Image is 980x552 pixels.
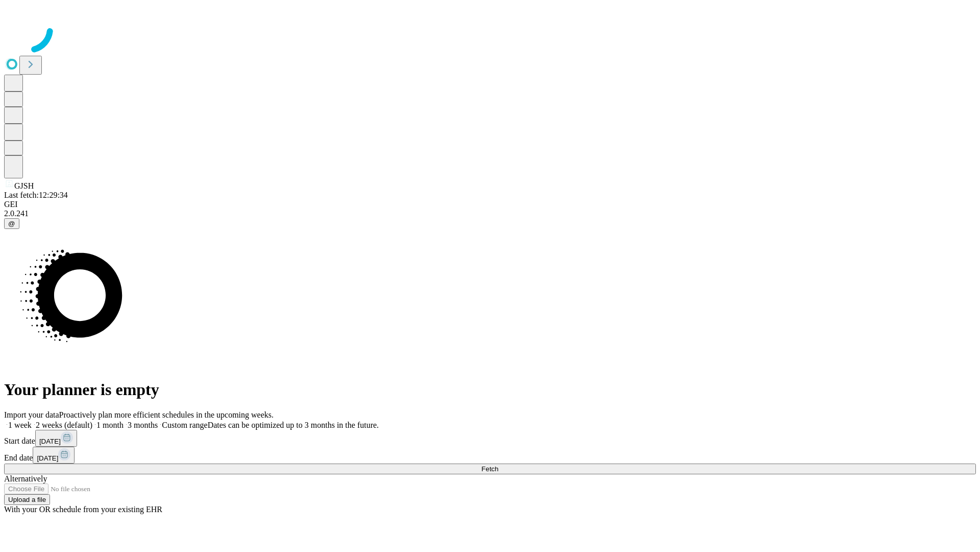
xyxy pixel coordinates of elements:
[96,421,124,429] span: 1 month
[14,181,34,190] span: GJSH
[4,209,976,218] div: 2.0.241
[4,474,47,483] span: Alternatively
[481,465,498,473] span: Fetch
[4,200,976,209] div: GEI
[4,430,976,447] div: Start date
[8,220,15,227] span: @
[8,421,32,429] span: 1 week
[4,494,50,505] button: Upload a file
[128,421,158,429] span: 3 months
[162,421,207,429] span: Custom range
[33,447,75,464] button: [DATE]
[37,454,58,462] span: [DATE]
[4,464,976,474] button: Fetch
[4,410,59,419] span: Import your data
[208,421,379,429] span: Dates can be optimized up to 3 months in the future.
[35,430,77,447] button: [DATE]
[39,438,61,445] span: [DATE]
[4,218,19,229] button: @
[59,410,274,419] span: Proactively plan more efficient schedules in the upcoming weeks.
[4,380,976,399] h1: Your planner is empty
[4,191,68,199] span: Last fetch: 12:29:34
[4,505,162,514] span: With your OR schedule from your existing EHR
[36,421,92,429] span: 2 weeks (default)
[4,447,976,464] div: End date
